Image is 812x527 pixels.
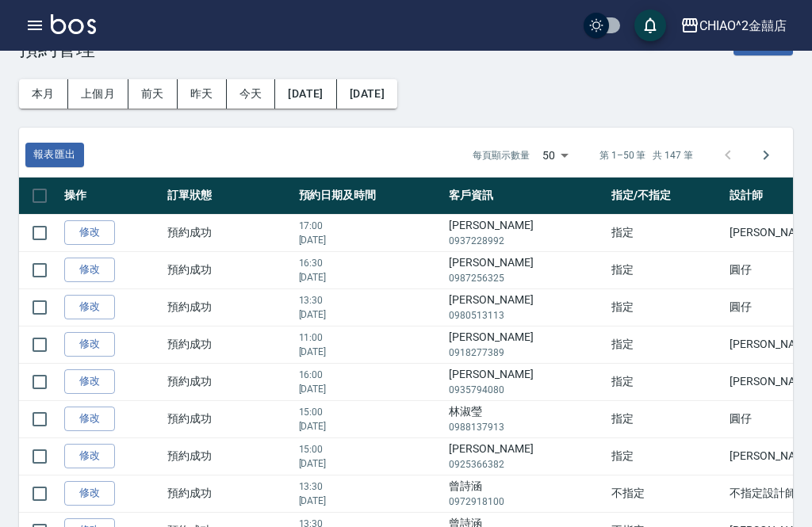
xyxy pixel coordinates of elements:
[299,368,442,382] p: 16:00
[607,400,726,437] td: 指定
[299,382,442,396] p: [DATE]
[449,457,603,472] p: 0925366382
[445,475,607,512] td: 曾詩涵
[163,475,294,512] td: 預約成功
[275,79,336,109] button: [DATE]
[747,136,785,174] button: Go to next page
[163,400,294,437] td: 預約成功
[449,495,603,509] p: 0972918100
[337,79,397,109] button: [DATE]
[163,326,294,363] td: 預約成功
[299,293,442,307] p: 13:30
[64,407,115,431] a: 修改
[299,345,442,359] p: [DATE]
[449,308,603,323] p: 0980513113
[445,178,607,215] th: 客戶資訊
[634,10,666,41] button: save
[25,143,84,167] button: 報表匯出
[449,420,603,434] p: 0988137913
[299,270,442,285] p: [DATE]
[445,251,607,288] td: [PERSON_NAME]
[299,442,442,456] p: 15:00
[163,437,294,475] td: 預約成功
[128,79,178,109] button: 前天
[19,79,68,109] button: 本月
[299,219,442,233] p: 17:00
[536,134,574,177] div: 50
[64,332,115,357] a: 修改
[163,251,294,288] td: 預約成功
[299,233,442,247] p: [DATE]
[163,214,294,251] td: 預約成功
[445,363,607,400] td: [PERSON_NAME]
[299,330,442,345] p: 11:00
[163,363,294,400] td: 預約成功
[607,326,726,363] td: 指定
[295,178,446,215] th: 預約日期及時間
[178,79,227,109] button: 昨天
[607,288,726,326] td: 指定
[64,258,115,282] a: 修改
[607,251,726,288] td: 指定
[60,178,163,215] th: 操作
[445,400,607,437] td: 林淑瑩
[607,214,726,251] td: 指定
[227,79,276,109] button: 今天
[449,383,603,397] p: 0935794080
[699,16,787,36] div: CHIAO^2金囍店
[445,437,607,475] td: [PERSON_NAME]
[299,307,442,322] p: [DATE]
[64,444,115,468] a: 修改
[607,363,726,400] td: 指定
[64,295,115,319] a: 修改
[64,481,115,506] a: 修改
[51,14,96,34] img: Logo
[449,234,603,248] p: 0937228992
[473,148,530,162] p: 每頁顯示數量
[299,419,442,433] p: [DATE]
[607,178,726,215] th: 指定/不指定
[449,346,603,360] p: 0918277389
[607,437,726,475] td: 指定
[299,479,442,494] p: 13:30
[445,214,607,251] td: [PERSON_NAME]
[64,220,115,245] a: 修改
[445,326,607,363] td: [PERSON_NAME]
[299,405,442,419] p: 15:00
[299,456,442,471] p: [DATE]
[607,475,726,512] td: 不指定
[449,271,603,285] p: 0987256325
[163,178,294,215] th: 訂單狀態
[299,494,442,508] p: [DATE]
[299,256,442,270] p: 16:30
[599,148,693,162] p: 第 1–50 筆 共 147 筆
[674,10,793,42] button: CHIAO^2金囍店
[68,79,128,109] button: 上個月
[163,288,294,326] td: 預約成功
[445,288,607,326] td: [PERSON_NAME]
[64,369,115,394] a: 修改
